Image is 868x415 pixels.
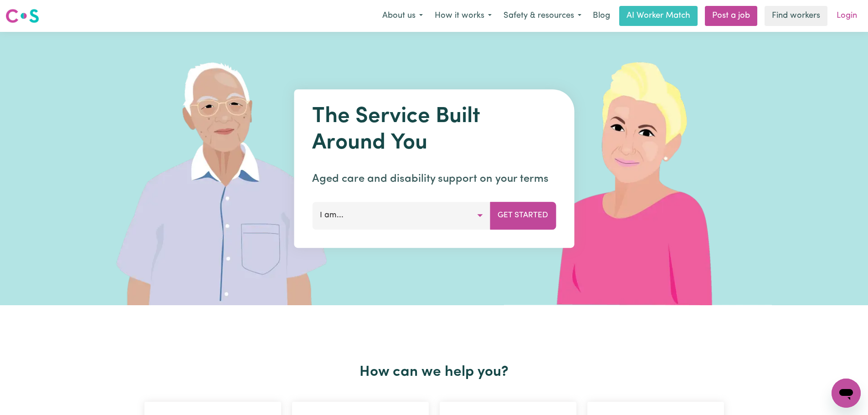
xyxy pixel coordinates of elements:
a: Blog [587,6,616,26]
a: AI Worker Match [619,6,698,26]
h2: How can we help you? [139,364,729,381]
img: Careseekers logo [5,8,39,24]
button: I am... [312,202,490,229]
button: Safety & resources [498,6,587,26]
iframe: Button to launch messaging window [832,379,861,408]
h1: The Service Built Around You [312,104,556,156]
button: How it works [429,6,498,26]
p: Aged care and disability support on your terms [312,171,556,187]
a: Careseekers logo [5,5,39,26]
a: Login [831,6,863,26]
button: Get Started [490,202,556,229]
a: Find workers [765,6,827,26]
button: About us [376,6,429,26]
a: Post a job [705,6,757,26]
